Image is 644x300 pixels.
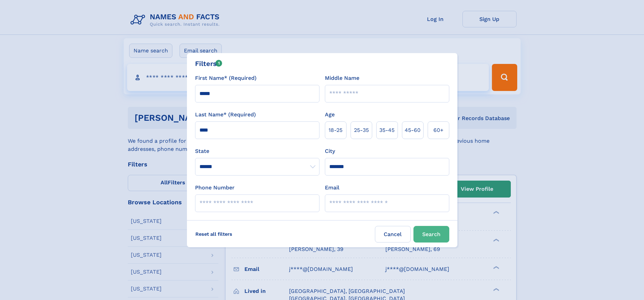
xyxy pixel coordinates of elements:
[354,126,369,134] span: 25‑35
[329,126,342,134] span: 18‑25
[195,59,222,69] div: Filters
[325,184,339,192] label: Email
[195,111,256,119] label: Last Name* (Required)
[195,147,319,155] label: State
[405,126,421,134] span: 45‑60
[191,226,237,242] label: Reset all filters
[375,226,411,243] label: Cancel
[195,74,257,82] label: First Name* (Required)
[379,126,395,134] span: 35‑45
[195,184,235,192] label: Phone Number
[325,74,359,82] label: Middle Name
[413,226,449,243] button: Search
[325,111,335,119] label: Age
[433,126,444,134] span: 60+
[325,147,335,155] label: City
